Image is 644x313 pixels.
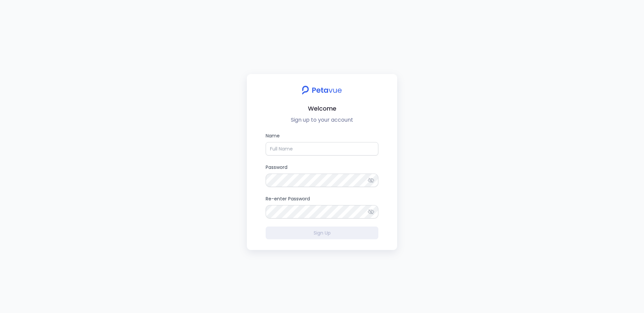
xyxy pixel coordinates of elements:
[266,227,378,239] button: Sign Up
[266,132,378,155] label: Name
[266,164,378,187] label: Password
[266,195,378,218] label: Re-enter Password
[266,174,378,187] input: Password
[298,82,346,98] img: petavue logo
[266,142,378,155] input: Name
[252,104,392,113] h2: Welcome
[252,116,392,124] p: Sign up to your account
[266,205,378,218] input: Re-enter Password
[314,230,331,236] span: Sign Up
